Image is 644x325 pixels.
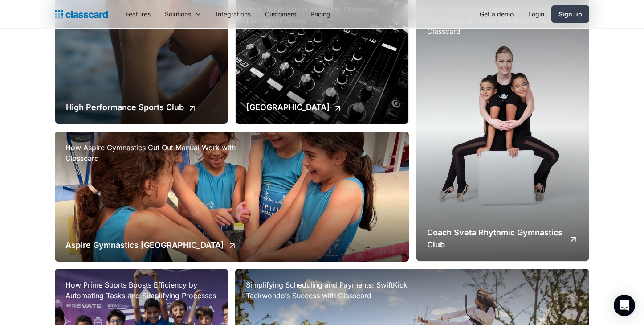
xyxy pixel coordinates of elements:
h2: High Performance Sports Club [66,101,184,113]
h3: Simplifying Scheduling and Payments: SwiftKick Taekwondo’s Success with Classcard [246,280,424,301]
h2: Aspire Gymnastics [GEOGRAPHIC_DATA] [65,239,224,251]
div: Sign up [558,9,582,19]
div: Open Intercom Messenger [614,295,635,316]
a: How Aspire Gymnastics Cut Out Manual Work with ClasscardAspire Gymnastics [GEOGRAPHIC_DATA] [55,132,409,262]
div: Solutions [165,9,191,19]
a: Get a demo [473,4,521,24]
a: home [55,8,108,21]
a: Sign up [551,5,589,23]
h2: [GEOGRAPHIC_DATA] [246,101,330,113]
div: Solutions [158,4,209,24]
h3: How Aspire Gymnastics Cut Out Manual Work with Classcard [65,142,244,164]
a: Login [521,4,551,24]
h3: How Prime Sports Boosts Efficiency by Automating Tasks and Simplifying Processes [65,280,217,301]
a: Features [118,4,158,24]
a: Integrations [209,4,258,24]
a: Pricing [303,4,338,24]
h2: Coach Sveta Rhythmic Gymnastics Club [427,226,565,251]
a: Customers [258,4,303,24]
